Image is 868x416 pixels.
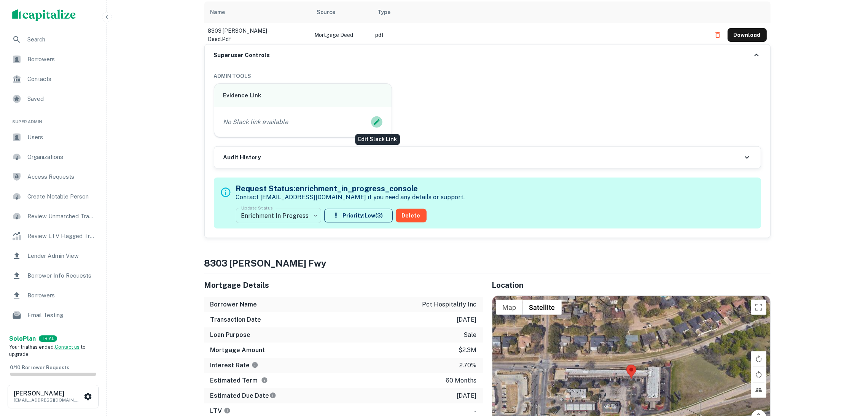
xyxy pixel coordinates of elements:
[27,192,96,201] span: Create Notable Person
[214,51,270,60] h6: Superuser Controls
[311,2,372,23] th: Source
[457,315,477,324] p: [DATE]
[6,207,100,225] a: Review Unmatched Transactions
[27,152,96,162] span: Organizations
[372,23,707,47] td: pdf
[6,30,100,49] a: Search
[311,23,372,47] td: Mortgage Deed
[27,35,96,44] span: Search
[210,315,261,324] h6: Transaction Date
[210,376,268,385] h6: Estimated Term
[236,205,321,226] div: Enrichment In Progress
[396,209,427,222] button: Delete
[27,55,96,64] span: Borrowers
[751,383,766,398] button: Tilt map
[236,183,465,194] h5: Request Status: enrichment_in_progress_console
[210,8,225,17] div: Name
[261,377,268,384] svg: Term is based on a standard schedule for this type of loan.
[223,117,288,127] p: No Slack link available
[204,2,311,23] th: Name
[27,133,96,142] span: Users
[523,300,562,315] button: Show satellite imagery
[27,75,96,84] span: Contacts
[317,8,336,17] div: Source
[9,335,36,342] strong: Solo Plan
[27,94,96,103] span: Saved
[269,392,276,399] svg: Estimate is based on a standard schedule for this type of loan.
[236,193,465,202] p: Contact [EMAIL_ADDRESS][DOMAIN_NAME] if you need any details or support.
[492,279,771,291] h5: Location
[446,376,477,385] p: 60 months
[27,212,96,221] span: Review Unmatched Transactions
[6,306,100,324] a: Email Testing
[210,391,276,400] h6: Estimated Due Date
[6,148,100,166] a: Organizations
[27,291,96,300] span: Borrowers
[6,128,100,146] a: Users
[204,256,771,270] h4: 8303 [PERSON_NAME] fwy
[728,28,767,42] button: Download
[6,168,100,186] a: Access Requests
[6,187,100,206] div: Create Notable Person
[39,335,57,342] div: TRIAL
[6,70,100,88] a: Contacts
[14,397,82,403] p: [EMAIL_ADDRESS][DOMAIN_NAME]
[252,362,258,368] svg: The interest rates displayed on the website are for informational purposes only and may be report...
[27,251,96,260] span: Lender Admin View
[9,344,86,357] span: Your trial has ended. to upgrade.
[355,134,400,145] div: Edit Slack Link
[27,311,96,320] span: Email Testing
[751,300,766,315] button: Toggle fullscreen view
[55,344,80,350] a: Contact us
[751,367,766,382] button: Rotate map counterclockwise
[378,8,391,17] div: Type
[475,406,477,416] p: -
[210,406,231,416] h6: LTV
[6,50,100,68] a: Borrowers
[372,2,707,23] th: Type
[223,91,383,100] h6: Evidence Link
[371,116,382,128] button: Edit Slack Link
[6,227,100,245] a: Review LTV Flagged Transactions
[6,247,100,265] a: Lender Admin View
[459,346,477,355] p: $2.3m
[210,346,265,355] h6: Mortgage Amount
[830,355,868,392] iframe: Chat Widget
[6,326,100,344] a: Email Analytics
[223,153,261,162] h6: Audit History
[457,391,477,400] p: [DATE]
[422,300,477,309] p: pct hospitality inc
[10,365,69,370] span: 0 / 10 Borrower Requests
[204,23,311,47] td: 8303 [PERSON_NAME] - deed.pdf
[210,361,258,370] h6: Interest Rate
[224,407,231,414] svg: LTVs displayed on the website are for informational purposes only and may be reported incorrectly...
[711,29,725,41] button: Delete file
[6,110,100,128] li: Super Admin
[204,279,483,291] h5: Mortgage Details
[210,330,251,340] h6: Loan Purpose
[496,300,523,315] button: Show street map
[204,2,771,44] div: scrollable content
[27,172,96,181] span: Access Requests
[6,90,100,108] a: Saved
[9,334,36,343] a: SoloPlan
[6,286,100,305] a: Borrowers
[751,351,766,367] button: Rotate map clockwise
[460,361,477,370] p: 2.70%
[6,267,100,285] a: Borrower Info Requests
